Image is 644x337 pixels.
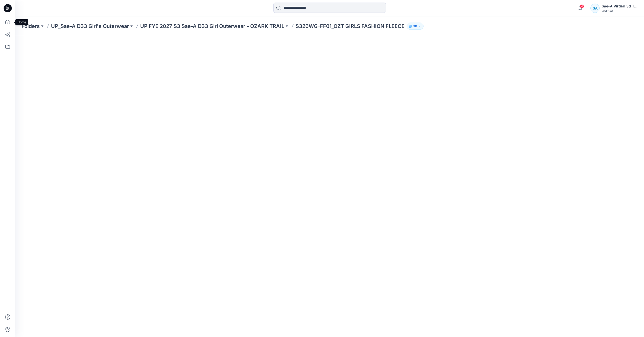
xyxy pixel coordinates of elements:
div: SA [590,4,600,13]
a: Folders [22,23,40,30]
a: UP_Sae-A D33 Girl's Outerwear [51,23,129,30]
div: Walmart [602,9,638,13]
span: 4 [580,4,584,8]
p: 38 [413,23,417,29]
div: Sae-A Virtual 3d Team [602,3,638,9]
a: UP FYE 2027 S3 Sae-A D33 Girl Outerwear - OZARK TRAIL [140,23,284,30]
iframe: edit-style [15,36,644,337]
p: S326WG-FF01_OZT GIRLS FASHION FLEECE [296,23,405,30]
button: 38 [407,23,424,30]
